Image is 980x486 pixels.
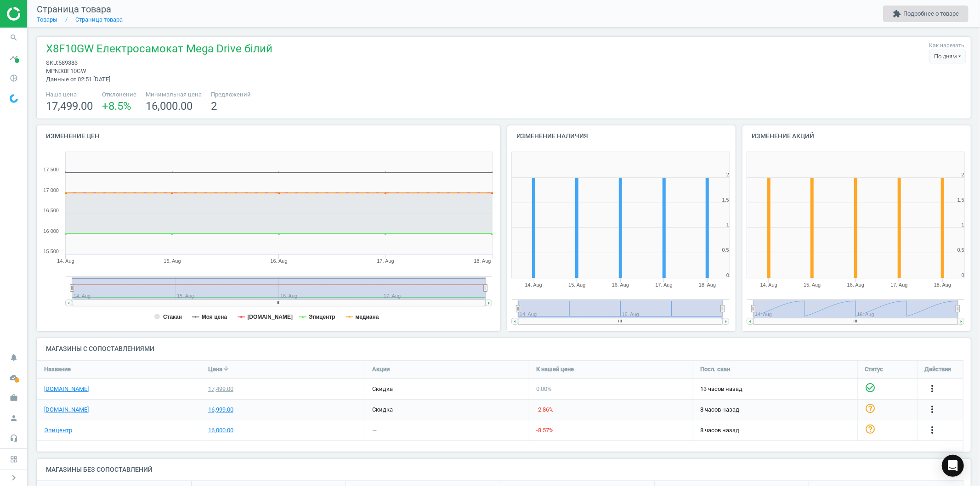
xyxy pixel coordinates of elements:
[60,68,86,74] span: X8F10GW
[568,282,585,288] tspan: 15. Aug
[655,282,672,288] tspan: 17. Aug
[726,272,729,278] text: 0
[146,90,202,99] span: Минимальная цена
[536,385,552,392] span: 0.00 %
[208,426,233,435] div: 16,000.00
[309,314,335,320] tspan: Эпицентр
[146,100,193,113] span: 16,000.00
[37,16,57,23] a: Товары
[700,426,850,435] span: 8 часов назад
[929,42,964,50] label: Как нарезать
[46,76,110,83] span: Данные от 02:51 [DATE]
[44,385,89,393] a: [DOMAIN_NAME]
[7,7,72,21] img: ajHJNr6hYgQAAAAASUVORK5CYII=
[536,365,574,373] span: К нашей цене
[700,365,730,373] span: Посл. скан
[804,282,821,288] tspan: 15. Aug
[507,125,736,147] h4: Изменение наличия
[865,424,876,435] i: help_outline
[726,222,729,227] text: 1
[865,382,876,393] i: check_circle_outline
[211,100,217,113] span: 2
[44,426,72,435] a: Эпицентр
[865,365,883,373] span: Статус
[46,100,93,113] span: 17,499.00
[5,429,23,447] i: headset_mic
[222,365,230,372] i: arrow_downward
[163,314,182,320] tspan: Стакан
[37,125,500,147] h4: Изменение цен
[43,228,59,234] tspan: 16 000
[37,459,971,480] h4: Магазины без сопоставлений
[37,4,111,15] span: Страница товара
[5,369,23,386] i: cloud_done
[46,41,272,59] span: X8F10GW Електросамокат Mega Drive білий
[699,282,716,288] tspan: 18. Aug
[46,90,93,99] span: Наша цена
[883,6,969,22] button: extensionПодробнее о товаре
[377,258,394,264] tspan: 17. Aug
[208,365,222,373] span: Цена
[270,258,287,264] tspan: 16. Aug
[525,282,542,288] tspan: 14. Aug
[2,472,25,484] button: chevron_right
[536,427,554,434] span: -8.57 %
[742,125,971,147] h4: Изменение акций
[5,29,23,46] i: search
[847,282,864,288] tspan: 16. Aug
[934,282,951,288] tspan: 18. Aug
[58,59,78,66] span: 589383
[211,90,251,99] span: Предложений
[372,365,390,373] span: Акции
[890,282,907,288] tspan: 17. Aug
[722,197,729,203] text: 1.5
[536,406,554,413] span: -2.86 %
[700,406,850,414] span: 8 часов назад
[44,365,71,373] span: Название
[957,247,964,253] text: 0.5
[5,389,23,407] i: work
[5,49,23,67] i: timeline
[474,258,491,264] tspan: 18. Aug
[957,197,964,203] text: 1.5
[202,314,227,320] tspan: Моя цена
[8,472,19,483] i: chevron_right
[924,365,951,373] span: Действия
[57,258,74,264] tspan: 14. Aug
[760,282,777,288] tspan: 14. Aug
[43,208,59,213] tspan: 16 500
[927,383,938,394] i: more_vert
[372,426,377,435] div: —
[5,349,23,366] i: notifications
[46,59,58,66] span: sku :
[865,403,876,414] i: help_outline
[355,314,379,320] tspan: медиана
[372,385,393,392] span: скидка
[700,385,850,393] span: 13 часов назад
[164,258,181,264] tspan: 15. Aug
[10,94,18,103] img: wGWNvw8QSZomAAAAABJRU5ErkJggg==
[962,222,964,227] text: 1
[372,406,393,413] span: скидка
[927,404,938,416] button: more_vert
[722,247,729,253] text: 0.5
[44,406,89,414] a: [DOMAIN_NAME]
[43,167,59,172] tspan: 17 500
[208,385,233,393] div: 17,499.00
[102,90,136,99] span: Отклонение
[102,100,131,113] span: +8.5 %
[927,383,938,395] button: more_vert
[208,406,233,414] div: 16,999.00
[962,172,964,177] text: 2
[893,10,901,18] i: extension
[929,50,966,63] div: По дням
[726,172,729,177] text: 2
[75,16,123,23] a: Страница товара
[37,338,971,360] h4: Магазины с сопоставлениями
[927,424,938,436] button: more_vert
[927,404,938,415] i: more_vert
[5,69,23,87] i: pie_chart_outlined
[962,272,964,278] text: 0
[942,455,964,477] div: Open Intercom Messenger
[247,314,293,320] tspan: [DOMAIN_NAME]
